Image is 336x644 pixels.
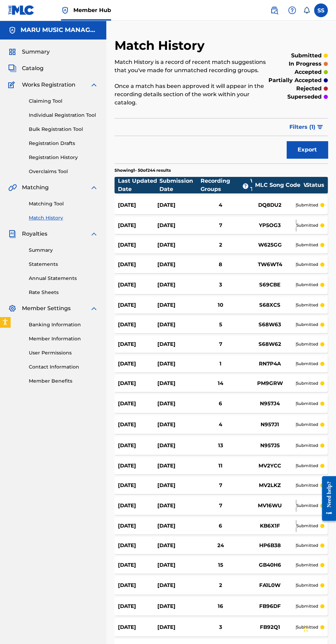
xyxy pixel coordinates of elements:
[118,261,157,269] div: [DATE]
[29,363,98,371] a: Contact Information
[289,123,315,131] span: Filters ( 1 )
[244,241,296,249] div: W625GG
[8,48,16,56] img: Summary
[244,522,296,530] div: KB6X1F
[8,64,44,72] a: CatalogCatalog
[296,222,318,228] p: submitted
[8,304,16,313] img: Member Settings
[8,81,17,89] img: Works Registration
[118,581,157,589] div: [DATE]
[296,242,318,248] p: submitted
[197,241,244,249] div: 2
[118,502,157,510] div: [DATE]
[157,360,197,368] div: [DATE]
[244,462,296,470] div: MV2YCC
[118,602,157,610] div: [DATE]
[306,181,324,189] div: Status
[157,623,197,631] div: [DATE]
[317,125,323,129] img: filter
[296,482,318,488] p: submitted
[296,603,318,609] p: submitted
[118,177,159,193] div: Last Updated Date
[197,421,244,429] div: 4
[157,522,197,530] div: [DATE]
[244,623,296,631] div: FB92Q1
[244,261,296,269] div: TW6WT4
[29,214,98,222] a: Match History
[296,380,318,386] p: submitted
[244,581,296,589] div: FA1L0W
[157,542,197,550] div: [DATE]
[197,462,244,470] div: 11
[197,261,244,269] div: 8
[29,275,98,282] a: Annual Statements
[29,200,98,207] a: Matching Tool
[29,98,98,105] a: Claiming Tool
[118,522,157,530] div: [DATE]
[157,421,197,429] div: [DATE]
[118,360,157,368] div: [DATE]
[8,5,35,15] img: MLC Logo
[29,261,98,268] a: Statements
[244,502,296,510] div: MV16WU
[197,522,244,530] div: 6
[29,168,98,175] a: Overclaims Tool
[288,6,296,14] img: help
[118,201,157,209] div: [DATE]
[197,360,244,368] div: 1
[296,261,318,268] p: submitted
[289,60,322,68] p: in progress
[157,261,197,269] div: [DATE]
[29,140,98,147] a: Registration Drafts
[22,304,71,313] span: Member Settings
[8,26,16,34] img: Accounts
[29,247,98,254] a: Summary
[118,561,157,569] div: [DATE]
[61,6,69,14] img: Top Rightsholder
[244,602,296,610] div: FB96DF
[73,6,111,14] span: Member Hub
[197,502,244,510] div: 7
[90,304,98,313] img: expand
[29,154,98,161] a: Registration History
[197,301,244,309] div: 10
[287,93,322,101] p: superseded
[303,181,306,189] div: Writers
[197,623,244,631] div: 3
[29,112,98,119] a: Individual Registration Tool
[197,602,244,610] div: 16
[22,183,49,192] span: Matching
[296,302,318,308] p: submitted
[115,58,273,75] p: Match History is a record of recent match suggestions that you've made for unmatched recording gr...
[244,400,296,408] div: N957J4
[270,6,278,14] img: search
[244,421,296,429] div: N957J1
[244,340,296,348] div: S68W62
[29,377,98,385] a: Member Benefits
[197,482,244,489] div: 7
[157,581,197,589] div: [DATE]
[115,82,273,107] p: Once a match has been approved it will appear in the recording details section of the work within...
[118,421,157,429] div: [DATE]
[244,380,296,387] div: PM9GRW
[252,181,303,189] div: MLC Song Code
[302,611,336,644] iframe: Chat Widget
[296,542,318,549] p: submitted
[296,562,318,568] p: submitted
[197,442,244,450] div: 13
[267,3,281,17] a: Public Search
[244,281,296,289] div: S69CBE
[118,281,157,289] div: [DATE]
[296,361,318,367] p: submitted
[29,349,98,357] a: User Permissions
[157,482,197,489] div: [DATE]
[296,341,318,347] p: submitted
